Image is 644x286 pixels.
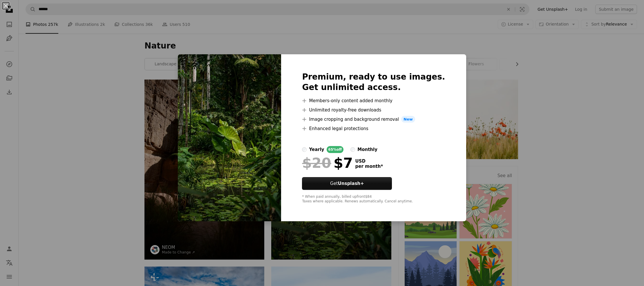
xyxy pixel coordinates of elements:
[401,116,415,123] span: New
[302,155,353,170] div: $7
[309,146,324,153] div: yearly
[302,195,445,204] div: * When paid annually, billed upfront $84 Taxes where applicable. Renews automatically. Cancel any...
[338,181,364,186] strong: Unsplash+
[302,97,445,104] li: Members-only content added monthly
[178,54,281,222] img: premium_photo-1673292293042-cafd9c8a3ab3
[350,147,355,152] input: monthly
[357,146,377,153] div: monthly
[327,146,344,153] div: 65% off
[302,147,307,152] input: yearly65%off
[302,125,445,132] li: Enhanced legal protections
[302,116,445,123] li: Image cropping and background removal
[302,177,392,190] button: GetUnsplash+
[302,107,445,114] li: Unlimited royalty-free downloads
[355,159,383,164] span: USD
[302,72,445,93] h2: Premium, ready to use images. Get unlimited access.
[302,155,331,170] span: $20
[355,164,383,169] span: per month *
